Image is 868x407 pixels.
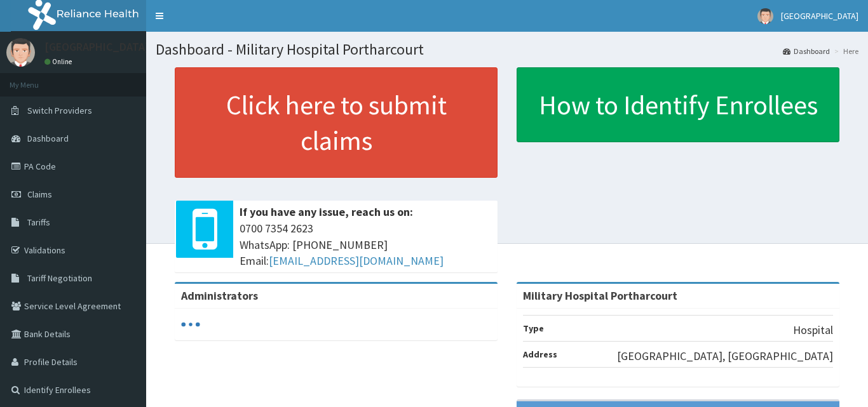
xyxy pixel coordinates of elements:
b: Type [523,323,544,334]
span: Dashboard [27,133,69,144]
a: Dashboard [783,46,830,57]
p: [GEOGRAPHIC_DATA], [GEOGRAPHIC_DATA] [617,348,833,364]
a: [EMAIL_ADDRESS][DOMAIN_NAME] [269,253,444,268]
p: Hospital [793,322,833,338]
span: 0700 7354 2623 WhatsApp: [PHONE_NUMBER] Email: [240,220,491,269]
li: Here [831,46,858,57]
img: User Image [757,8,773,24]
span: Tariff Negotiation [27,272,92,284]
span: Switch Providers [27,105,92,116]
a: How to Identify Enrollees [517,67,839,142]
b: If you have any issue, reach us on: [240,204,413,219]
img: User Image [6,38,35,67]
a: Click here to submit claims [175,67,498,178]
h1: Dashboard - Military Hospital Portharcourt [156,41,858,58]
p: [GEOGRAPHIC_DATA] [44,41,149,53]
span: Claims [27,189,52,200]
span: [GEOGRAPHIC_DATA] [781,10,858,22]
a: Online [44,57,75,66]
span: Tariffs [27,217,50,228]
b: Address [523,349,557,360]
svg: audio-loading [181,315,200,334]
strong: Military Hospital Portharcourt [523,288,677,303]
b: Administrators [181,288,258,303]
